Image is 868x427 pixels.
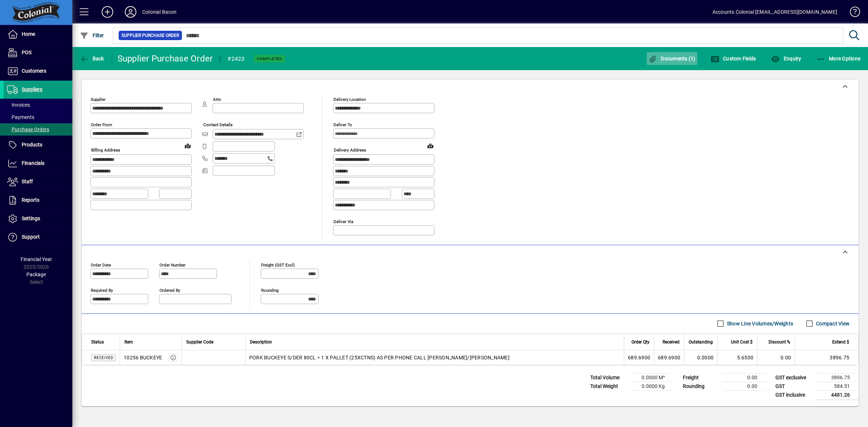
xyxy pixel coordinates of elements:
[654,350,684,365] td: 689.6900
[648,56,695,61] span: Documents (1)
[709,52,758,65] button: Custom Fields
[630,382,673,390] td: 0.0000 Kg
[4,191,72,209] a: Reports
[22,234,40,240] span: Support
[769,338,790,346] span: Discount %
[772,390,815,400] td: GST inclusive
[159,287,180,293] mat-label: Ordered by
[80,33,104,38] span: Filter
[731,338,753,346] span: Unit Cost $
[186,338,213,346] span: Supplier Code
[91,338,104,346] span: Status
[624,350,654,365] td: 689.6900
[844,1,859,25] a: Knowledge Base
[213,97,221,102] mat-label: Attn
[769,52,803,65] button: Enquiry
[4,210,72,228] a: Settings
[21,256,52,262] span: Financial Year
[723,382,766,390] td: 0.00
[78,52,106,65] button: Back
[78,29,106,42] button: Filter
[7,114,34,120] span: Payments
[22,197,39,203] span: Reports
[333,122,352,127] mat-label: Deliver To
[4,123,72,136] a: Purchase Orders
[663,338,680,346] span: Received
[249,354,510,361] span: PORK BUCKEYE S/DER 80CL = 1 X PALLET (25XCTNS) AS PER PHONE CALL [PERSON_NAME]/[PERSON_NAME]
[817,56,861,61] span: More Options
[587,382,630,390] td: Total Weight
[815,390,859,400] td: 4481.26
[142,6,176,18] div: Colonial Bacon
[4,62,72,80] a: Customers
[4,136,72,154] a: Products
[7,102,30,108] span: Invoices
[22,179,33,184] span: Staff
[124,338,133,346] span: Item
[771,56,801,61] span: Enquiry
[91,97,106,102] mat-label: Supplier
[261,287,278,293] mat-label: Rounding
[119,5,142,18] button: Profile
[227,53,244,65] div: #2423
[723,373,766,382] td: 0.00
[814,320,850,327] label: Compact View
[757,350,795,365] td: 0.00
[630,373,673,382] td: 0.0000 M³
[257,56,282,61] span: Completed
[795,350,858,365] td: 3896.75
[4,99,72,111] a: Invoices
[250,338,272,346] span: Description
[7,127,49,132] span: Purchase Orders
[22,142,42,148] span: Products
[815,382,859,390] td: 584.51
[94,356,113,360] span: Received
[122,32,179,39] span: Supplier Purchase Order
[96,5,119,18] button: Add
[4,44,72,62] a: POS
[647,52,697,65] button: Documents (1)
[72,52,112,65] app-page-header-button: Back
[679,382,723,390] td: Rounding
[333,219,353,224] mat-label: Deliver via
[91,287,113,293] mat-label: Required by
[726,320,793,327] label: Show Line Volumes/Weights
[815,373,859,382] td: 3896.75
[91,262,111,267] mat-label: Order date
[22,31,35,37] span: Home
[22,50,31,55] span: POS
[631,338,650,346] span: Order Qty
[91,122,112,127] mat-label: Order from
[22,215,40,221] span: Settings
[4,111,72,123] a: Payments
[80,56,104,61] span: Back
[22,68,46,74] span: Customers
[717,350,757,365] td: 5.6500
[118,53,213,64] div: Supplier Purchase Order
[261,262,295,267] mat-label: Freight (GST excl)
[684,350,717,365] td: 0.0000
[333,97,366,102] mat-label: Delivery Location
[587,373,630,382] td: Total Volume
[182,140,193,151] a: View on map
[4,25,72,43] a: Home
[124,354,162,361] div: 10256 BUCKEYE
[159,262,186,267] mat-label: Order number
[4,154,72,172] a: Financials
[711,56,756,61] span: Custom Fields
[772,382,815,390] td: GST
[22,160,44,166] span: Financials
[815,52,863,65] button: More Options
[22,86,42,92] span: Suppliers
[679,373,723,382] td: Freight
[689,338,713,346] span: Outstanding
[712,6,837,18] div: Accounts Colonial [EMAIL_ADDRESS][DOMAIN_NAME]
[4,173,72,191] a: Staff
[26,272,46,277] span: Package
[4,228,72,246] a: Support
[832,338,849,346] span: Extend $
[425,140,436,151] a: View on map
[772,373,815,382] td: GST exclusive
